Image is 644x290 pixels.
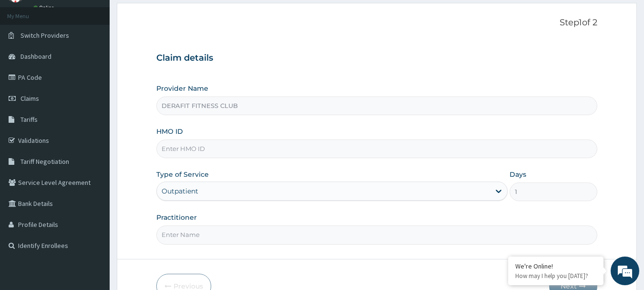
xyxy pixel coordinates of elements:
label: Provider Name [156,84,208,93]
span: Claims [20,94,39,103]
p: How may I help you today? [515,272,596,280]
span: Tariff Negotiation [20,157,69,166]
span: Switch Providers [20,31,69,40]
span: Tariffs [20,115,38,124]
div: We're Online! [515,262,596,270]
input: Enter Name [156,226,598,244]
h3: Claim details [156,53,598,64]
p: Step 1 of 2 [156,18,598,28]
span: Dashboard [20,52,51,61]
label: Days [510,170,526,179]
input: Enter HMO ID [156,140,598,158]
label: Type of Service [156,170,209,179]
label: Practitioner [156,213,197,222]
a: Online [33,4,56,11]
label: HMO ID [156,127,183,136]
